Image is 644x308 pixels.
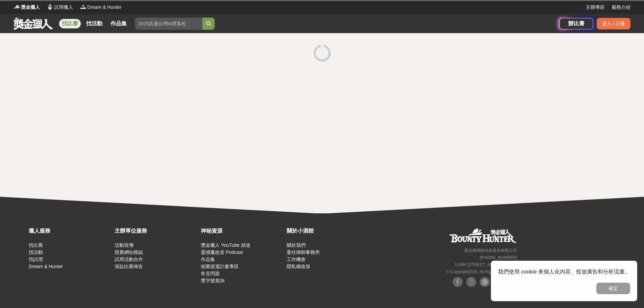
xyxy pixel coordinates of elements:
[480,277,490,287] img: Plurk
[466,277,476,287] img: Facebook
[287,250,320,255] a: 委任律師事務所
[464,248,517,253] small: 恩克斯網路科技股份有限公司
[29,264,63,269] a: Dream & Hunter
[29,242,43,248] a: 找比賽
[287,257,306,262] a: 工作機會
[115,264,143,269] a: 張貼比賽佈告
[455,262,517,267] small: 11494 [STREET_ADDRESS] 3 樓
[453,277,463,287] img: Facebook
[201,242,251,248] a: 獎金獵人 YouTube 頻道
[596,283,630,294] button: 確定
[84,19,105,28] a: 找活動
[287,227,369,235] div: 關於小酒館
[586,4,605,11] a: 主辦專區
[201,271,220,276] a: 常見問題
[21,4,40,11] span: 獎金獵人
[87,4,121,11] span: Dream & Hunter
[201,278,224,283] a: 獎字號查詢
[480,255,517,260] small: [PHONE_NUMBER]
[201,264,239,269] a: 校園巡迴計畫專區
[54,4,73,11] span: 試用獵人
[59,19,81,28] a: 找比賽
[115,227,197,235] div: 主辦單位服務
[201,250,243,255] a: 靈感魔改造 Podcast
[287,242,306,248] a: 關於我們
[47,3,53,10] img: Logo
[287,264,310,269] a: 隱私權政策
[201,257,215,262] a: 作品集
[29,257,43,262] a: 找試用
[80,4,121,11] a: LogoDream & Hunter
[14,3,20,10] img: Logo
[115,250,143,255] a: 競賽網站模組
[80,3,87,10] img: Logo
[108,19,129,28] a: 作品集
[559,18,593,29] a: 辦比賽
[498,269,630,275] span: 我們使用 cookie 來個人化內容、投放廣告和分析流量。
[14,4,40,11] a: Logo獎金獵人
[612,4,630,11] a: 服務介紹
[29,227,111,235] div: 獵人服務
[47,4,73,11] a: Logo試用獵人
[135,18,202,30] input: 2025高通台灣AI黑客松
[115,257,143,262] a: 試用活動合作
[446,269,517,274] small: © Copyright 2025 . All Rights Reserved.
[29,250,43,255] a: 找活動
[115,242,134,248] a: 活動宣傳
[201,227,283,235] div: 神秘資源
[597,18,630,29] div: 登入 / 註冊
